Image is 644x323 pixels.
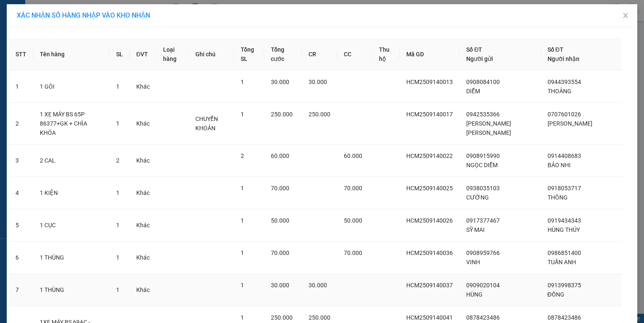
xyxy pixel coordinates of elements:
th: Tổng SL [234,38,264,71]
td: Khác [130,103,156,144]
span: 70.000 [271,185,289,192]
span: HCM2509140025 [406,185,453,192]
span: HCM2509140036 [406,249,453,256]
td: 1 GÓI [33,71,109,103]
th: Loại hàng [156,38,189,71]
span: [PERSON_NAME] [PERSON_NAME] [466,120,511,136]
span: 50.000 [344,217,362,224]
td: Khác [130,71,156,103]
td: 1 XE MÁY BS 65P 86377+GK + CHÌA KHÓA [33,103,109,144]
span: close [622,12,629,19]
th: CR [302,38,337,71]
span: SỸ MAI [466,226,485,233]
span: 70.000 [344,185,362,192]
span: 0908915990 [466,152,500,159]
td: 5 [9,209,33,242]
th: SL [109,38,130,71]
span: 0908959766 [466,249,500,256]
td: Khác [130,274,156,306]
td: Khác [130,242,156,274]
span: 30.000 [271,282,289,289]
td: 1 [9,71,33,103]
span: HCM2509140026 [406,217,453,224]
span: CƯỜNG [466,194,489,201]
span: 1 [241,185,244,192]
span: 250.000 [309,314,330,321]
span: Người nhận [548,55,579,62]
span: HCM2509140017 [406,111,453,118]
span: NGỌC DIỄM [466,162,498,168]
span: HCM2509140037 [406,282,453,289]
td: 6 [9,242,33,274]
span: HCM2509140022 [406,152,453,159]
td: 1 CỤC [33,209,109,242]
span: 1 [116,222,119,228]
span: BẢO NHI [548,162,571,168]
td: 4 [9,177,33,209]
span: 250.000 [309,111,330,118]
span: 60.000 [271,152,289,159]
span: HÙNG THÚY [548,226,580,233]
td: 1 THÙNG [33,242,109,274]
th: Thu hộ [372,38,400,71]
span: 1 [116,83,119,90]
span: HCM2509140041 [406,314,453,321]
td: Khác [130,177,156,209]
span: 70.000 [271,249,289,256]
span: 50.000 [271,217,289,224]
td: Khác [130,209,156,242]
span: 0944393554 [548,79,581,85]
span: Người gửi [466,55,493,62]
td: 1 THÙNG [33,274,109,306]
span: ĐỒNG [548,291,564,298]
span: 30.000 [271,79,289,85]
span: 0878423486 [466,314,500,321]
span: 30.000 [309,282,327,289]
span: THÔNG [548,194,568,201]
span: 0938035103 [466,185,500,192]
th: STT [9,38,33,71]
td: 2 [9,103,33,144]
span: 0917377467 [466,217,500,224]
span: 0986851400 [548,249,581,256]
span: 0707601026 [548,111,581,118]
td: Khác [130,144,156,177]
span: 2 [116,157,119,164]
span: 70.000 [344,249,362,256]
span: 1 [116,120,119,127]
span: 250.000 [271,314,293,321]
span: 1 [241,249,244,256]
span: 0919434343 [548,217,581,224]
span: 1 [241,217,244,224]
span: 0909020104 [466,282,500,289]
span: THOẢNG [548,88,571,95]
span: HCM2509140013 [406,79,453,85]
span: HÙNG [466,291,483,298]
span: 0908084100 [466,79,500,85]
td: 3 [9,144,33,177]
span: Số ĐT [466,46,482,53]
span: XÁC NHẬN SỐ HÀNG NHẬP VÀO KHO NHẬN [17,11,150,19]
span: 30.000 [309,79,327,85]
th: CC [337,38,372,71]
span: Số ĐT [548,46,563,53]
span: 1 [241,314,244,321]
span: 60.000 [344,152,362,159]
span: DIỄM [466,88,480,95]
th: ĐVT [130,38,156,71]
th: Ghi chú [189,38,234,71]
span: 250.000 [271,111,293,118]
span: VINH [466,259,480,265]
span: 0918053717 [548,185,581,192]
th: Tổng cước [264,38,302,71]
td: 7 [9,274,33,306]
span: 0914408683 [548,152,581,159]
span: 1 [116,189,119,196]
th: Tên hàng [33,38,109,71]
span: [PERSON_NAME] [548,120,592,127]
span: 1 [116,286,119,293]
span: 1 [241,111,244,118]
span: 1 [241,282,244,289]
span: 0942535366 [466,111,500,118]
th: Mã GD [400,38,460,71]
